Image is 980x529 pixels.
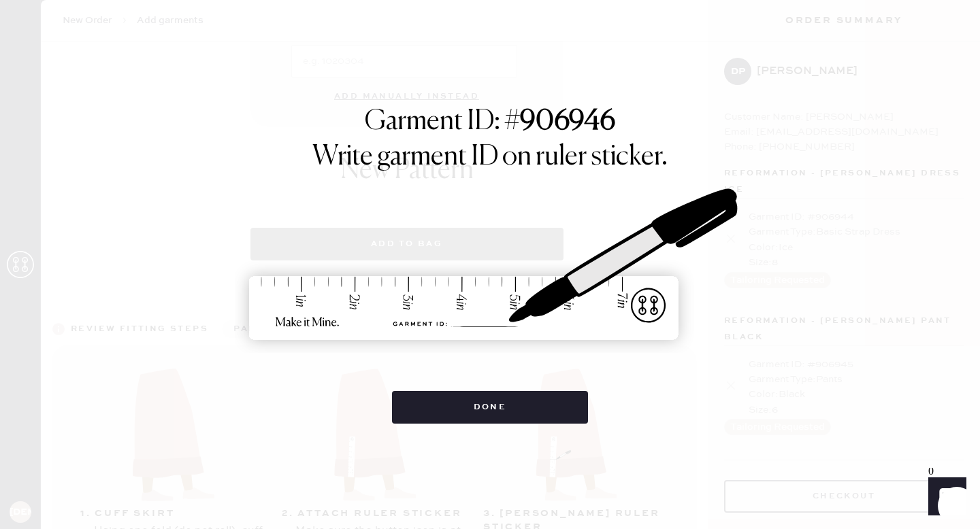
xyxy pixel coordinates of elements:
h1: Garment ID: # [365,105,615,141]
iframe: Front Chat [915,468,974,526]
img: ruler-sticker-sharpie.svg [235,153,745,377]
strong: 906946 [520,108,615,135]
h1: Write garment ID on ruler sticker. [312,141,668,173]
button: Done [392,391,589,424]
